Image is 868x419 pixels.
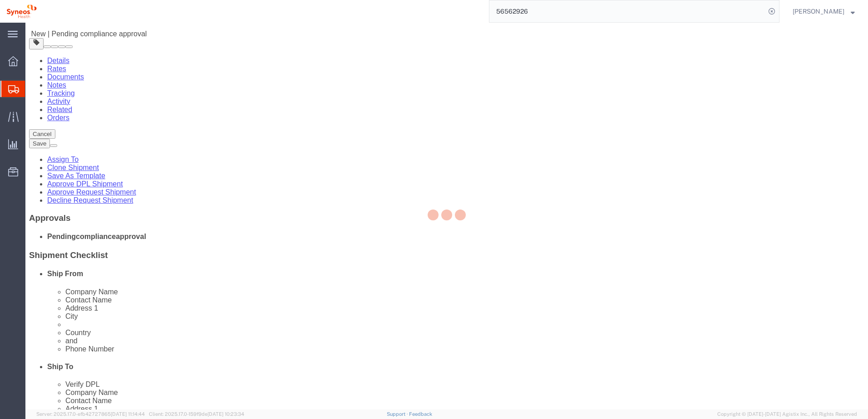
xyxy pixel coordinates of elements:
[792,6,855,17] button: [PERSON_NAME]
[111,411,145,417] span: [DATE] 11:14:44
[489,0,765,22] input: Search for shipment number, reference number
[207,411,244,417] span: [DATE] 10:23:34
[36,411,145,417] span: Server: 2025.17.0-efb42727865
[6,5,37,18] img: logo
[387,411,409,417] a: Support
[717,410,857,418] span: Copyright © [DATE]-[DATE] Agistix Inc., All Rights Reserved
[149,411,244,417] span: Client: 2025.17.0-159f9de
[793,6,844,16] span: Natan Tateishi
[409,411,432,417] a: Feedback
